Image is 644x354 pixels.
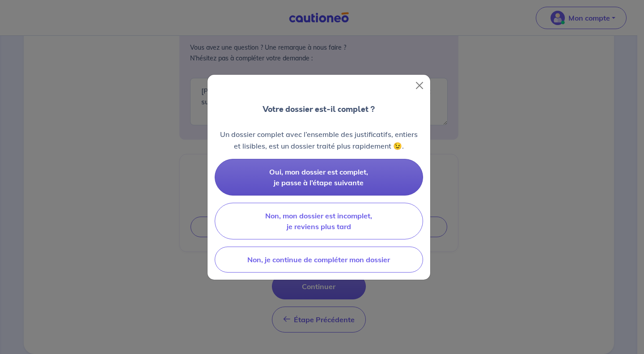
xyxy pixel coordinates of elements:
span: Oui, mon dossier est complet, je passe à l’étape suivante [269,167,368,187]
p: Un dossier complet avec l’ensemble des justificatifs, entiers et lisibles, est un dossier traité ... [215,128,423,152]
button: Oui, mon dossier est complet, je passe à l’étape suivante [215,159,423,196]
button: Non, mon dossier est incomplet, je reviens plus tard [215,203,423,239]
span: Non, je continue de compléter mon dossier [247,255,390,264]
button: Non, je continue de compléter mon dossier [215,247,423,273]
button: Close [412,78,427,93]
p: Votre dossier est-il complet ? [263,103,375,115]
span: Non, mon dossier est incomplet, je reviens plus tard [265,211,372,231]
